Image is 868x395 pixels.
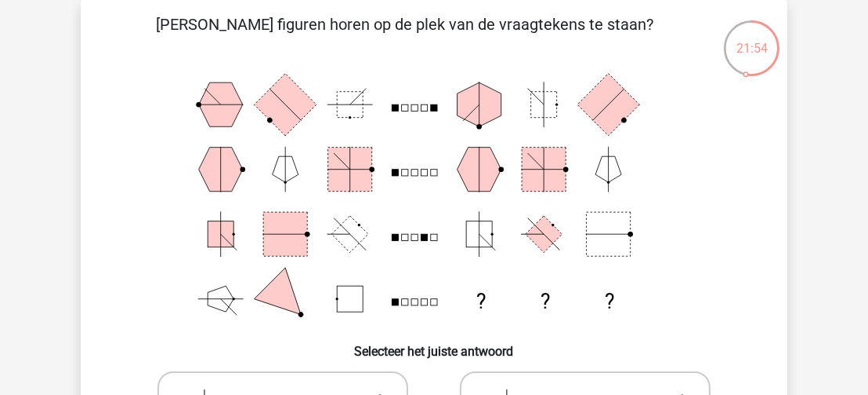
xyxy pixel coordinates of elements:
[606,290,615,313] text: ?
[106,13,703,60] p: [PERSON_NAME] figuren horen op de plek van de vraagtekens te staan?
[476,290,486,313] text: ?
[541,290,550,313] text: ?
[722,19,781,58] div: 21:54
[106,331,762,359] h6: Selecteer het juiste antwoord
